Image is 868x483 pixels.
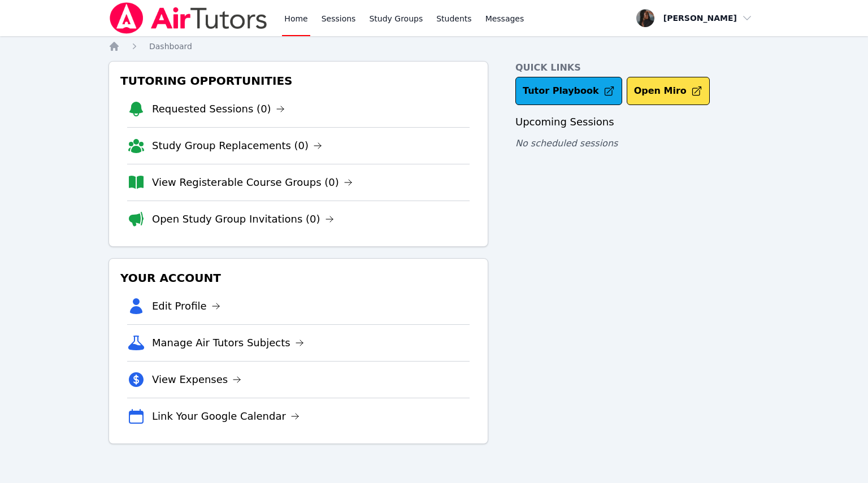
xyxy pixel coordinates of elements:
[149,42,192,51] span: Dashboard
[152,408,300,424] a: Link Your Google Calendar
[108,41,759,52] nav: Breadcrumb
[515,77,622,105] a: Tutor Playbook
[152,211,334,227] a: Open Study Group Invitations (0)
[152,335,304,351] a: Manage Air Tutors Subjects
[149,41,192,52] a: Dashboard
[152,175,353,190] a: View Registerable Course Groups (0)
[515,138,618,149] span: No scheduled sessions
[515,114,759,130] h3: Upcoming Sessions
[118,268,479,288] h3: Your Account
[485,13,524,24] span: Messages
[108,2,268,34] img: Air Tutors
[118,71,479,91] h3: Tutoring Opportunities
[152,138,322,154] a: Study Group Replacements (0)
[515,61,759,75] h4: Quick Links
[627,77,710,105] button: Open Miro
[152,101,285,117] a: Requested Sessions (0)
[152,372,241,388] a: View Expenses
[152,298,220,314] a: Edit Profile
